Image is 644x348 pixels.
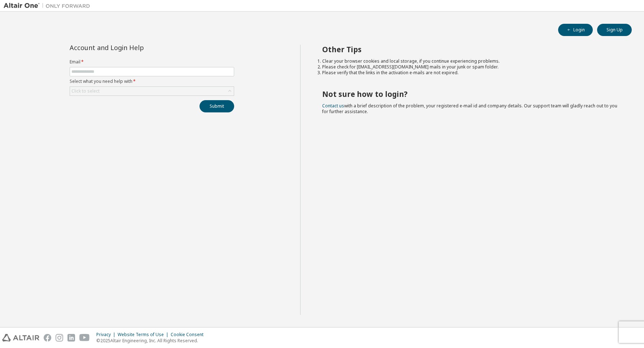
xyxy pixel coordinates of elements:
[322,103,344,109] a: Contact us
[56,334,63,342] img: instagram.svg
[70,59,234,65] label: Email
[322,89,619,99] h2: Not sure how to login?
[118,332,171,338] div: Website Terms of Use
[200,100,234,112] button: Submit
[322,64,619,70] li: Please check for [EMAIL_ADDRESS][DOMAIN_NAME] mails in your junk or spam folder.
[96,338,208,344] p: © 2025 Altair Engineering, Inc. All Rights Reserved.
[322,103,617,115] span: with a brief description of the problem, your registered e-mail id and company details. Our suppo...
[96,332,118,338] div: Privacy
[70,45,201,50] div: Account and Login Help
[70,87,234,95] div: Click to select
[71,88,100,94] div: Click to select
[79,334,90,342] img: youtube.svg
[4,2,94,9] img: Altair One
[558,24,593,36] button: Login
[322,45,619,54] h2: Other Tips
[70,79,234,84] label: Select what you need help with
[322,58,619,64] li: Clear your browser cookies and local storage, if you continue experiencing problems.
[597,24,632,36] button: Sign Up
[44,334,51,342] img: facebook.svg
[171,332,208,338] div: Cookie Consent
[67,334,75,342] img: linkedin.svg
[322,70,619,76] li: Please verify that the links in the activation e-mails are not expired.
[2,334,39,342] img: altair_logo.svg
